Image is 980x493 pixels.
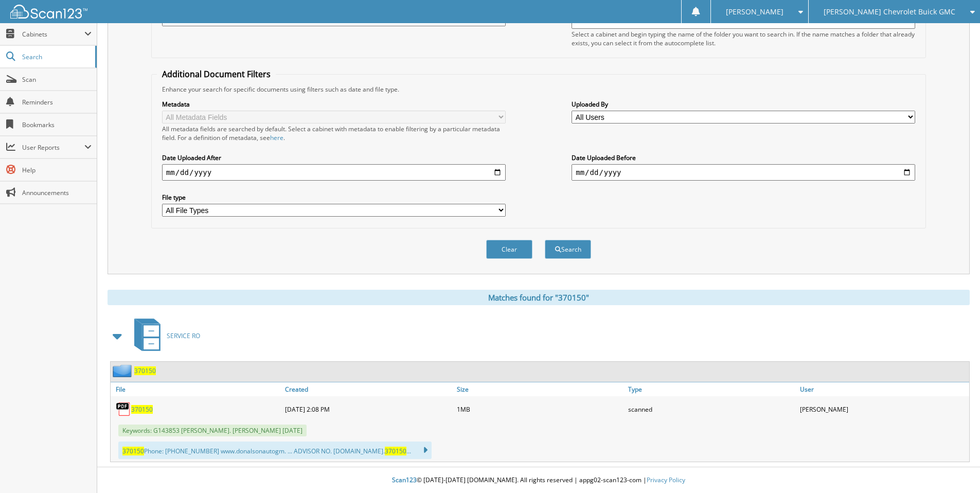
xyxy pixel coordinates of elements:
[22,143,84,152] span: User Reports
[97,468,980,493] div: © [DATE]-[DATE] [DOMAIN_NAME]. All rights reserved | appg02-scan123-com |
[22,52,90,61] span: Search
[134,366,156,375] a: 370150
[22,30,84,39] span: Cabinets
[157,68,276,80] legend: Additional Document Filters
[113,364,134,377] img: folder2.png
[162,164,506,181] input: start
[122,447,144,455] span: 370150
[626,399,797,419] div: scanned
[545,240,591,259] button: Search
[626,382,797,396] a: Type
[282,399,454,419] div: [DATE] 2:08 PM
[572,100,915,109] label: Uploaded By
[22,188,92,197] span: Announcements
[572,153,915,162] label: Date Uploaded Before
[22,120,92,129] span: Bookmarks
[111,382,282,396] a: File
[162,125,506,142] div: All metadata fields are searched by default. Select a cabinet with metadata to enable filtering b...
[797,399,969,419] div: [PERSON_NAME]
[454,399,626,419] div: 1MB
[162,193,506,202] label: File type
[162,100,506,109] label: Metadata
[385,447,406,455] span: 370150
[486,240,532,259] button: Clear
[10,5,87,19] img: scan123-logo-white.svg
[131,405,153,414] a: 370150
[167,331,200,340] span: SERVICE RO
[454,382,626,396] a: Size
[22,166,92,174] span: Help
[824,9,955,15] span: [PERSON_NAME] Chevrolet Buick GMC
[157,85,920,94] div: Enhance your search for specific documents using filters such as date and file type.
[118,442,432,459] div: Phone: [PHONE_NUMBER] www.donalsonautogm. ... ADVISOR NO. [DOMAIN_NAME]. ...
[118,425,307,436] span: Keywords: G143853 [PERSON_NAME]. [PERSON_NAME] [DATE]
[797,382,969,396] a: User
[22,98,92,107] span: Reminders
[22,75,92,84] span: Scan
[572,164,915,181] input: end
[647,476,685,484] a: Privacy Policy
[116,401,131,417] img: PDF.png
[392,476,417,484] span: Scan123
[572,30,915,47] div: Select a cabinet and begin typing the name of the folder you want to search in. If the name match...
[162,153,506,162] label: Date Uploaded After
[270,133,283,142] a: here
[929,444,980,493] iframe: Chat Widget
[128,315,200,356] a: SERVICE RO
[108,290,970,305] div: Matches found for "370150"
[726,9,783,15] span: [PERSON_NAME]
[282,382,454,396] a: Created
